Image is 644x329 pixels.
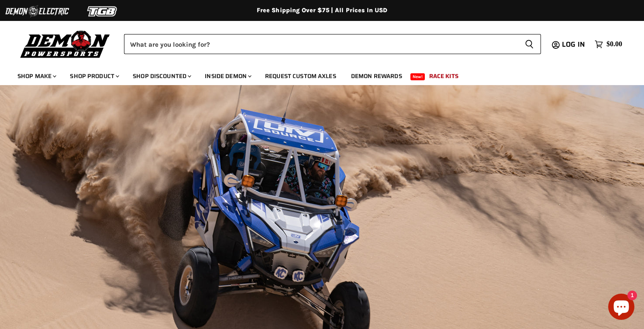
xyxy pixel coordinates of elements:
[63,67,124,85] a: Shop Product
[11,67,62,85] a: Shop Make
[11,64,620,85] ul: Main menu
[4,3,70,20] img: Demon Electric Logo 2
[410,73,425,80] span: New!
[558,41,590,48] a: Log in
[124,34,541,54] form: Product
[590,38,627,51] a: $0.00
[258,67,343,85] a: Request Custom Axles
[562,39,585,50] span: Log in
[126,67,196,85] a: Shop Discounted
[423,67,465,85] a: Race Kits
[198,67,257,85] a: Inside Demon
[606,40,622,48] span: $0.00
[344,67,409,85] a: Demon Rewards
[606,294,637,322] inbox-online-store-chat: Shopify online store chat
[17,28,113,59] img: Demon Powersports
[518,34,541,54] button: Search
[70,3,135,20] img: TGB Logo 2
[124,34,518,54] input: Search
